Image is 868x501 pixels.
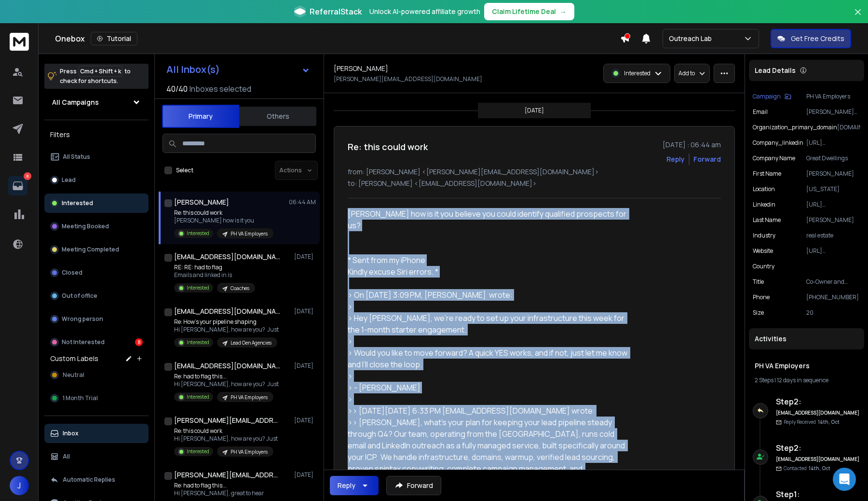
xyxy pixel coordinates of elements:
p: Get Free Credits [791,34,844,43]
p: [PERSON_NAME] [806,170,860,178]
p: 20 [806,309,860,317]
button: All Campaigns [44,93,149,112]
p: [DATE] : 06:44 am [663,140,721,150]
div: | [755,376,858,384]
button: Closed [44,263,149,282]
p: Emails and linked in is [174,271,255,279]
p: 8 [24,172,31,180]
p: [US_STATE] [806,185,860,193]
p: size [753,309,764,317]
p: location [753,185,775,193]
button: Primary [162,105,239,128]
button: Out of office [44,286,149,306]
div: Open Intercom Messenger [833,468,856,491]
p: [DATE] [525,107,544,114]
p: Inbox [63,430,79,437]
p: Re: How's your pipeline shaping [174,318,279,326]
div: Forward [693,154,721,164]
button: Reply [330,476,379,495]
p: PH VA Employers [806,93,860,100]
p: Lead Gen Agencies [231,339,271,347]
h1: All Inbox(s) [166,65,220,74]
p: [PERSON_NAME][EMAIL_ADDRESS][DOMAIN_NAME] [806,108,860,116]
p: Interested [187,339,209,346]
p: [PERSON_NAME] how is it you [174,217,273,224]
div: Activities [749,328,864,349]
p: [URL][DOMAIN_NAME] [806,247,860,255]
p: [DATE] [294,362,316,370]
button: Forward [386,476,441,495]
p: All Status [63,153,90,161]
p: Wrong person [62,315,103,323]
p: Out of office [62,292,97,300]
p: PH VA Employers [231,230,268,237]
p: Last Name [753,216,781,224]
h6: Step 1 : [776,488,860,500]
p: Contacted [784,465,830,472]
p: Meeting Completed [62,246,119,253]
button: 1 Month Trial [44,389,149,408]
p: PH VA Employers [231,448,268,456]
button: Wrong person [44,309,149,329]
p: to: [PERSON_NAME] <[EMAIL_ADDRESS][DOMAIN_NAME]> [348,179,721,188]
p: company_linkedin [753,139,803,147]
h1: [PERSON_NAME][EMAIL_ADDRESS][DOMAIN_NAME] [174,470,280,480]
div: 8 [135,338,143,346]
p: from: [PERSON_NAME] <[PERSON_NAME][EMAIL_ADDRESS][DOMAIN_NAME]> [348,167,721,177]
p: PH VA Employers [231,394,268,401]
h1: [PERSON_NAME] [174,197,229,207]
span: 2 Steps [755,376,773,384]
p: Automatic Replies [63,476,115,484]
button: J [10,476,29,495]
p: Outreach Lab [669,34,716,43]
p: title [753,278,764,286]
p: Interested [187,393,209,401]
p: Re: this could work [174,427,278,435]
p: real estate [806,232,860,239]
p: Phone [753,293,770,301]
h1: [EMAIL_ADDRESS][DOMAIN_NAME] [174,361,280,371]
h3: Filters [44,128,149,141]
div: Reply [338,481,355,490]
p: Email [753,108,768,116]
span: 12 days in sequence [777,376,828,384]
h3: Inboxes selected [190,83,251,95]
p: Company Name [753,154,795,162]
span: 1 Month Trial [63,394,98,402]
h1: [EMAIL_ADDRESS][DOMAIN_NAME] [174,252,280,262]
button: Campaign [753,93,791,100]
p: Re: had to flag this... [174,482,264,489]
p: Hi [PERSON_NAME], how are you? Just [174,435,278,443]
p: Interested [187,284,209,292]
span: Cmd + Shift + k [79,66,122,77]
h3: Custom Labels [50,354,98,363]
p: Reply Received [784,418,840,426]
h6: Step 2 : [776,396,860,407]
h1: [PERSON_NAME][EMAIL_ADDRESS][DOMAIN_NAME] [174,416,280,425]
p: Hi [PERSON_NAME], how are you? Just [174,380,279,388]
h1: [EMAIL_ADDRESS][DOMAIN_NAME] [174,306,280,316]
button: All Status [44,147,149,167]
h1: PH VA Employers [755,361,858,371]
p: First Name [753,170,781,178]
button: Automatic Replies [44,470,149,489]
p: Re: this could work [174,209,273,217]
p: [PERSON_NAME][EMAIL_ADDRESS][DOMAIN_NAME] [334,75,482,83]
button: Close banner [852,6,864,29]
span: → [560,7,567,16]
p: Add to [678,70,695,77]
h6: [EMAIL_ADDRESS][DOMAIN_NAME] [776,409,860,417]
button: Lead [44,170,149,190]
p: Interested [187,230,209,237]
p: Unlock AI-powered affiliate growth [369,7,480,16]
button: Get Free Credits [771,29,851,48]
p: Press to check for shortcuts. [60,67,131,86]
p: [DATE] [294,307,316,315]
p: [DOMAIN_NAME] [837,124,860,131]
p: [DATE] [294,417,316,424]
p: Co-Owner and President [806,278,860,286]
p: Campaign [753,93,781,100]
p: Lead Details [755,66,796,75]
